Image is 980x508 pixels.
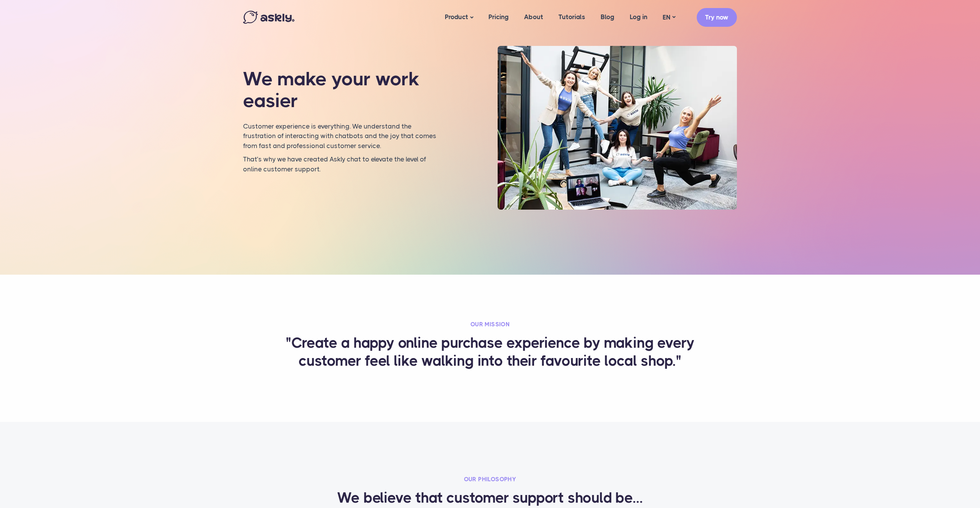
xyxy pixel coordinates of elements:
a: Try now [697,8,737,27]
p: That’s why we have created Askly chat to elevate the level of online customer support. [243,155,440,174]
a: Pricing [481,2,516,32]
h2: Our Philosophy [285,475,695,483]
a: Log in [622,2,655,32]
h2: Our mission [285,321,695,328]
h3: "Create a happy online purchase experience by making every customer feel like walking into their ... [285,334,695,370]
img: Askly [243,11,294,24]
h3: We believe that customer support should be... [285,489,695,507]
a: Tutorials [551,2,593,32]
a: About [516,2,551,32]
p: Customer experience is everything. We understand the frustration of interacting with chatbots and... [243,122,440,151]
h1: We make your work easier [243,68,440,112]
a: Blog [593,2,622,32]
a: Product [437,2,481,33]
a: EN [655,12,683,23]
